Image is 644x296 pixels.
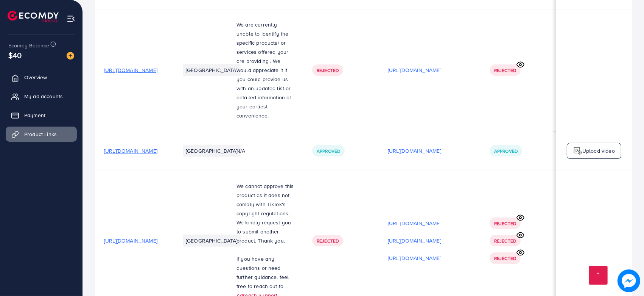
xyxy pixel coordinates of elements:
[388,254,441,263] p: [URL][DOMAIN_NAME]
[67,14,75,23] img: menu
[236,147,245,155] span: N/A
[388,146,441,155] p: [URL][DOMAIN_NAME]
[183,235,241,247] li: [GEOGRAPHIC_DATA]
[6,127,77,142] a: Product Links
[236,20,294,120] p: We are currently unable to identify the specific products/ or services offered your are providing...
[6,89,77,104] a: My ad accounts
[573,146,582,155] img: logo
[388,219,441,228] p: [URL][DOMAIN_NAME]
[236,182,294,244] span: We cannot approve this product as it does not comply with TikTok's copyright regulations. We kind...
[6,70,77,85] a: Overview
[317,238,339,244] span: Rejected
[494,67,516,74] span: Rejected
[183,64,241,76] li: [GEOGRAPHIC_DATA]
[8,42,49,49] span: Ecomdy Balance
[494,255,516,262] span: Rejected
[24,92,63,100] span: My ad accounts
[494,148,518,154] span: Approved
[317,67,339,74] span: Rejected
[388,236,441,245] p: [URL][DOMAIN_NAME]
[104,66,157,74] span: [URL][DOMAIN_NAME]
[24,130,57,138] span: Product Links
[183,145,241,157] li: [GEOGRAPHIC_DATA]
[104,237,157,244] span: [URL][DOMAIN_NAME]
[8,11,59,22] img: logo
[494,238,516,244] span: Rejected
[317,148,340,154] span: Approved
[8,50,22,61] span: $40
[494,220,516,227] span: Rejected
[236,255,289,290] span: If you have any questions or need further guidance, feel free to reach out to
[388,66,441,75] p: [URL][DOMAIN_NAME]
[6,108,77,123] a: Payment
[104,147,157,155] span: [URL][DOMAIN_NAME]
[67,52,74,60] img: image
[618,269,640,292] img: image
[24,111,45,119] span: Payment
[582,146,615,155] p: Upload video
[24,74,47,81] span: Overview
